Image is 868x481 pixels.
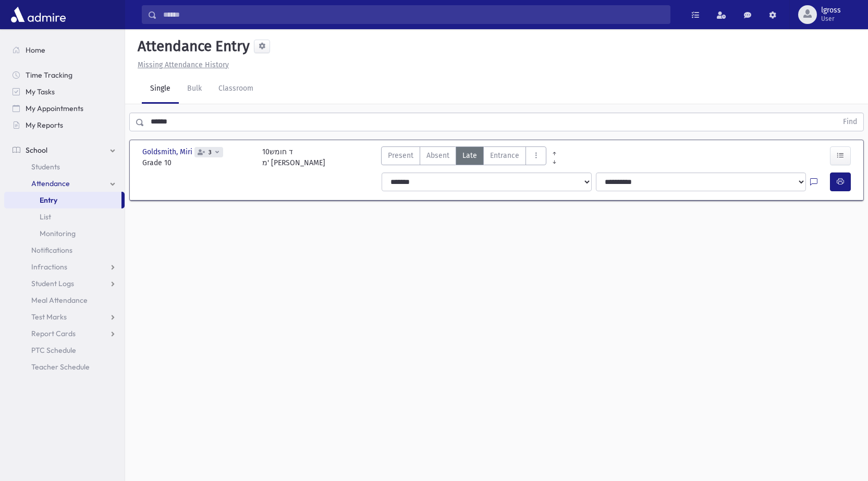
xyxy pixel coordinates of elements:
span: Meal Attendance [31,295,88,305]
span: Infractions [31,262,67,272]
h5: Attendance Entry [133,38,250,55]
a: My Reports [4,117,125,133]
span: Attendance [31,179,70,188]
input: Search [157,5,670,24]
img: AdmirePro [8,4,68,25]
span: User [821,15,841,23]
a: Home [4,42,125,58]
span: List [40,212,51,221]
a: Bulk [179,75,210,104]
span: Present [388,150,413,161]
a: Student Logs [4,275,125,292]
span: 3 [206,149,214,156]
a: Infractions [4,258,125,275]
span: Time Tracking [26,70,72,80]
span: Students [31,162,60,171]
a: Monitoring [4,225,125,242]
button: Find [837,113,863,131]
span: Notifications [31,245,72,255]
div: AttTypes [381,146,546,168]
a: Time Tracking [4,67,125,83]
a: My Tasks [4,83,125,100]
span: My Reports [26,120,63,130]
span: Grade 10 [142,157,252,168]
a: Attendance [4,175,125,192]
a: Test Marks [4,309,125,325]
span: Student Logs [31,279,74,288]
span: lgross [821,6,841,15]
a: Students [4,158,125,175]
span: School [26,145,47,155]
span: My Tasks [26,87,55,96]
span: Home [26,45,45,55]
span: Entrance [490,150,519,161]
a: Single [142,75,179,104]
span: Entry [40,195,57,205]
span: Absent [426,150,449,161]
a: Report Cards [4,325,125,342]
span: Test Marks [31,312,67,322]
a: My Appointments [4,100,125,117]
a: PTC Schedule [4,342,125,359]
a: Missing Attendance History [133,60,229,69]
span: Report Cards [31,329,76,338]
a: School [4,142,125,158]
div: 10ד חומש מ' [PERSON_NAME] [262,146,325,168]
a: Entry [4,192,121,208]
a: Notifications [4,242,125,258]
a: List [4,208,125,225]
a: Meal Attendance [4,292,125,309]
span: Monitoring [40,229,76,238]
span: My Appointments [26,104,83,113]
a: Classroom [210,75,262,104]
span: PTC Schedule [31,346,76,355]
span: Goldsmith, Miri [142,146,194,157]
a: Teacher Schedule [4,359,125,375]
span: Late [462,150,477,161]
span: Teacher Schedule [31,362,90,372]
u: Missing Attendance History [138,60,229,69]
